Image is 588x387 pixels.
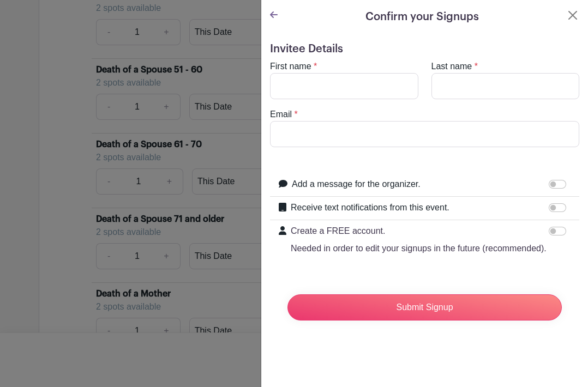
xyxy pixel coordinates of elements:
input: Submit Signup [287,294,562,321]
label: Email [270,108,292,121]
label: Receive text notifications from this event. [291,201,449,214]
p: Create a FREE account. [291,225,547,238]
button: Close [566,9,579,22]
p: Needed in order to edit your signups in the future (recommended). [291,242,547,255]
h5: Invitee Details [270,43,579,56]
label: Add a message for the organizer. [292,178,421,191]
label: Last name [431,60,472,73]
h5: Confirm your Signups [365,9,479,25]
label: First name [270,60,311,73]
